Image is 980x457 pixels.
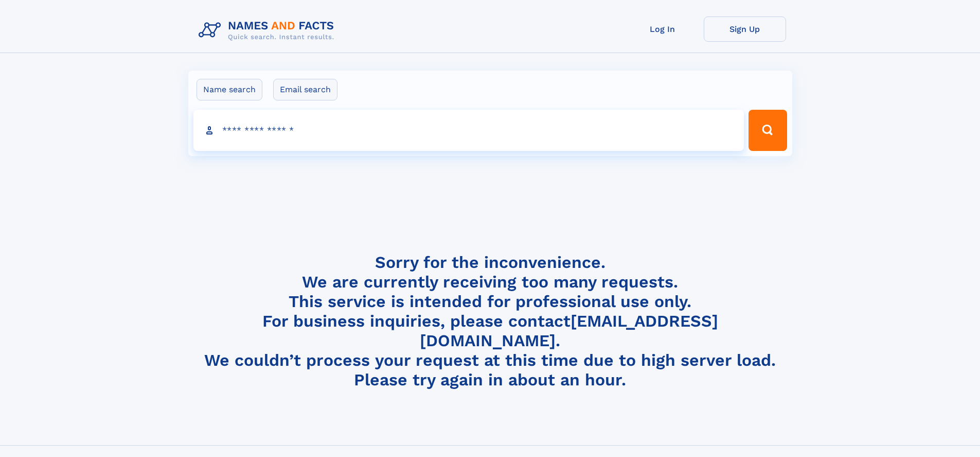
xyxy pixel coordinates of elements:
[273,79,337,100] label: Email search
[197,79,262,100] label: Name search
[621,16,704,42] a: Log In
[704,16,786,42] a: Sign Up
[193,110,744,151] input: search input
[194,252,786,390] h4: Sorry for the inconvenience. We are currently receiving too many requests. This service is intend...
[194,16,343,44] img: Logo Names and Facts
[749,110,787,151] button: Search Button
[420,311,718,350] a: [EMAIL_ADDRESS][DOMAIN_NAME]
